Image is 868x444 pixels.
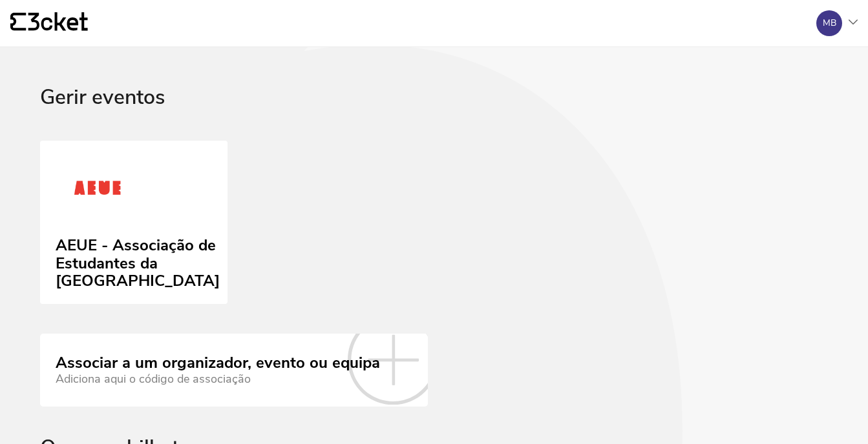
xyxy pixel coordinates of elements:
a: {' '} [10,12,88,34]
div: Gerir eventos [40,86,828,141]
div: MB [823,18,836,28]
g: {' '} [10,13,26,31]
img: AEUE - Associação de Estudantes da Universidade Europeia [56,161,140,219]
a: AEUE - Associação de Estudantes da Universidade Europeia AEUE - Associação de Estudantes da [GEOG... [40,141,228,305]
a: Associar a um organizador, evento ou equipa Adiciona aqui o código de associação [40,334,428,406]
div: Adiciona aqui o código de associação [56,372,380,386]
div: AEUE - Associação de Estudantes da [GEOGRAPHIC_DATA] [56,232,220,290]
div: Associar a um organizador, evento ou equipa [56,354,380,372]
